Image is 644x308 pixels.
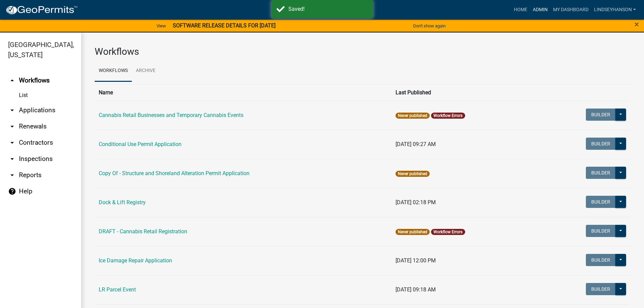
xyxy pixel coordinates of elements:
button: Builder [586,225,616,237]
i: arrow_drop_down [8,122,16,131]
a: DRAFT - Cannabis Retail Registration [99,228,187,235]
a: Conditional Use Permit Application [99,141,182,147]
span: × [635,20,639,29]
a: Admin [530,3,550,16]
a: Ice Damage Repair Application [99,257,172,264]
button: Builder [586,283,616,295]
span: [DATE] 12:00 PM [396,257,436,264]
span: [DATE] 09:18 AM [396,286,436,293]
button: Builder [586,109,616,121]
span: Never published [396,113,430,119]
strong: SOFTWARE RELEASE DETAILS FOR [DATE] [173,22,276,29]
a: Cannabis Retail Businesses and Temporary Cannabis Events [99,112,243,118]
button: Builder [586,196,616,208]
a: Archive [132,60,160,82]
button: Close [635,20,639,28]
i: arrow_drop_down [8,171,16,179]
i: arrow_drop_up [8,76,16,85]
a: Workflows [95,60,132,82]
span: Never published [396,171,430,177]
i: arrow_drop_down [8,155,16,163]
div: Saved! [288,5,368,13]
a: My Dashboard [550,3,591,16]
button: Builder [586,138,616,150]
a: LR Parcel Event [99,286,136,293]
i: arrow_drop_down [8,106,16,114]
a: View [154,20,169,31]
a: Workflow Errors [433,113,462,118]
a: Dock & Lift Registry [99,199,146,206]
button: Don't show again [410,20,448,31]
a: Workflow Errors [433,230,462,234]
a: Copy Of - Structure and Shoreland Alteration Permit Application [99,170,249,176]
span: [DATE] 09:27 AM [396,141,436,147]
i: help [8,187,16,195]
th: Name [95,84,391,101]
i: arrow_drop_down [8,139,16,147]
span: [DATE] 02:18 PM [396,199,436,206]
a: Home [511,3,530,16]
h3: Workflows [95,46,630,57]
button: Builder [586,167,616,179]
button: Builder [586,254,616,266]
span: Never published [396,229,430,235]
th: Last Published [391,84,542,101]
a: Lindseyhanson [591,3,639,16]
